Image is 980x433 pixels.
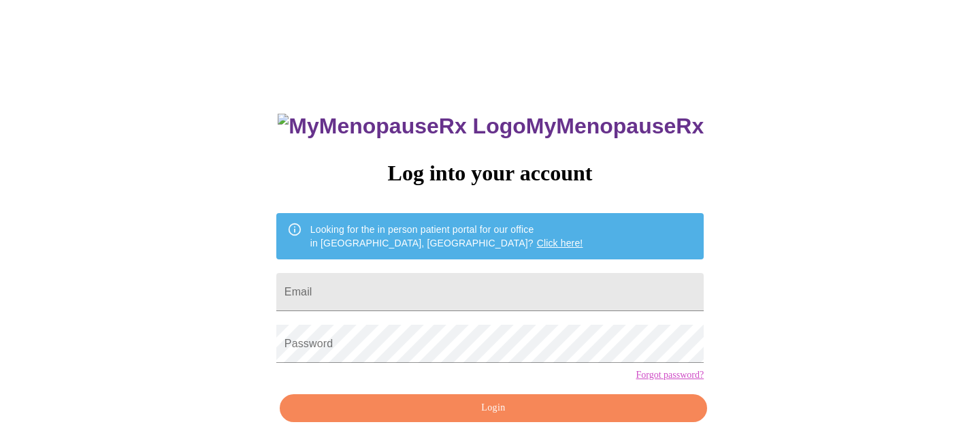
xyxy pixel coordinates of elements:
[280,394,707,422] button: Login
[276,161,704,186] h3: Log into your account
[295,400,691,417] span: Login
[310,217,583,255] div: Looking for the in person patient portal for our office in [GEOGRAPHIC_DATA], [GEOGRAPHIC_DATA]?
[278,114,704,139] h3: MyMenopauseRx
[636,370,704,381] a: Forgot password?
[537,238,583,248] a: Click here!
[278,114,525,139] img: MyMenopauseRx Logo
